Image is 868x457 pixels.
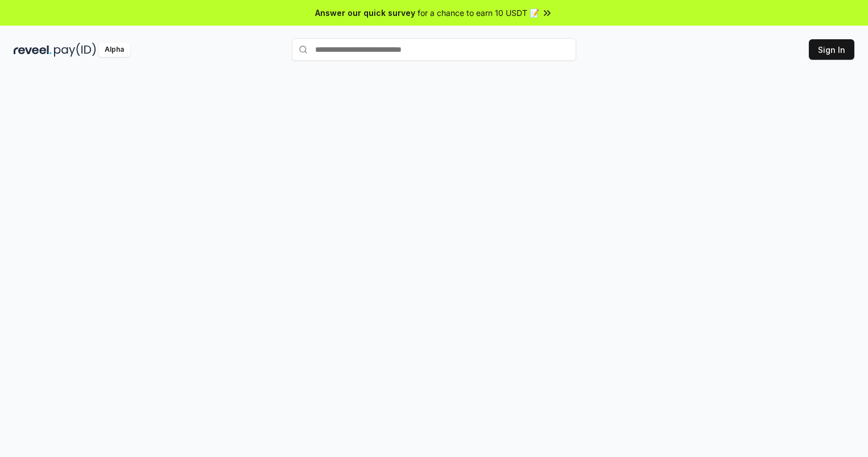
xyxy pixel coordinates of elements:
span: Answer our quick survey [315,7,415,19]
button: Sign In [809,39,854,60]
div: Alpha [98,43,130,57]
img: reveel_dark [14,43,52,57]
img: pay_id [54,43,96,57]
span: for a chance to earn 10 USDT 📝 [418,7,539,19]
